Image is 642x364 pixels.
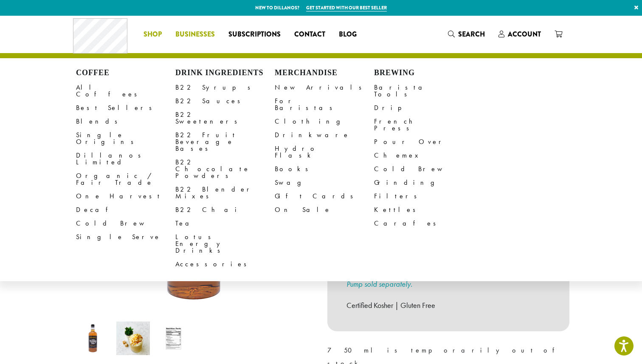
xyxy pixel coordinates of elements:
img: Barista 22 Caramel Syrup [76,322,110,355]
span: Subscriptions [228,29,281,40]
a: B22 Fruit Beverage Bases [175,128,275,155]
a: Shop [137,28,169,41]
a: Drip [374,101,473,115]
h4: Drink Ingredients [175,68,275,78]
a: Cold Brew [374,162,473,176]
a: Get started with our best seller [306,4,387,11]
h4: Merchandise [275,68,374,78]
a: B22 Chai [175,203,275,217]
a: Best Sellers [76,101,175,115]
a: On Sale [275,203,374,217]
a: Hydro Flask [275,142,374,162]
span: Businesses [175,29,215,40]
a: B22 Sweeteners [175,108,275,128]
span: Shop [144,29,162,40]
span: Account [508,29,541,39]
a: Drinkware [275,128,374,142]
a: Pump sold separately. [346,279,412,289]
a: Grinding [374,176,473,189]
a: B22 Sauces [175,94,275,108]
span: Search [458,29,485,39]
a: Gift Cards [275,189,374,203]
a: B22 Blender Mixes [175,183,275,203]
a: Pour Over [374,135,473,149]
a: For Baristas [275,94,374,115]
a: Cold Brew [76,217,175,230]
span: Blog [339,29,357,40]
a: Filters [374,189,473,203]
a: One Harvest [76,189,175,203]
a: Organic / Fair Trade [76,169,175,189]
img: Barista 22 Caramel Syrup - Image 2 [116,322,150,355]
a: Decaf [76,203,175,217]
a: Chemex [374,149,473,162]
a: Swag [275,176,374,189]
a: Single Origins [76,128,175,149]
img: Barista 22 Caramel Syrup - Image 3 [157,322,190,355]
a: Dillanos Limited [76,149,175,169]
a: B22 Syrups [175,81,275,94]
a: Lotus Energy Drinks [175,230,275,257]
a: All Coffees [76,81,175,101]
a: French Press [374,115,473,135]
a: Single Serve [76,230,175,244]
a: Search [441,27,492,41]
a: Accessories [175,257,275,271]
a: B22 Chocolate Powders [175,155,275,183]
a: Books [275,162,374,176]
h4: Brewing [374,68,473,78]
a: Clothing [275,115,374,128]
p: Certified Kosher | Gluten Free [346,298,550,313]
h4: Coffee [76,68,175,78]
span: Contact [294,29,325,40]
a: Tea [175,217,275,230]
a: Kettles [374,203,473,217]
a: Carafes [374,217,473,230]
a: Barista Tools [374,81,473,101]
a: Blends [76,115,175,128]
a: New Arrivals [275,81,374,94]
